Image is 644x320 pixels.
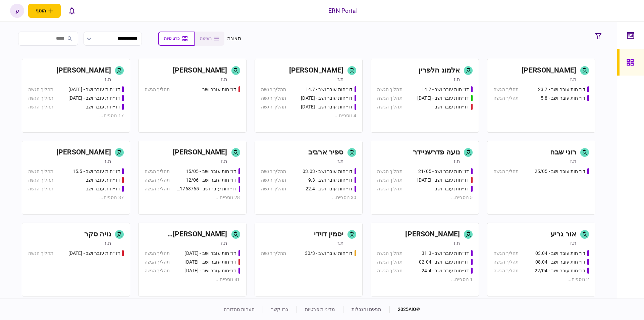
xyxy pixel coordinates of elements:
[419,259,469,266] div: דו״חות עובר ושב - 02.04
[301,95,353,102] div: דו״חות עובר ושב - 23.7.25
[261,185,286,192] div: תהליך הגשה
[86,103,120,110] div: דו״חות עובר ושב
[158,32,195,46] button: כרטיסיות
[535,168,585,175] div: דו״חות עובר ושב - 25/05
[138,223,247,296] a: [PERSON_NAME] [PERSON_NAME]ת.זדו״חות עובר ושב - 19/03/2025תהליך הגשהדו״חות עובר ושב - 19.3.25תהלי...
[493,259,519,266] div: תהליך הגשה
[145,250,170,257] div: תהליך הגשה
[195,32,224,46] button: רשימה
[305,250,353,257] div: דו״חות עובר ושב - 30/3
[535,259,585,266] div: דו״חות עובר ושב - 08.04
[86,177,120,184] div: דו״חות עובר ושב
[138,59,247,133] a: [PERSON_NAME]ת.זדו״חות עובר ושבתהליך הגשה
[377,259,402,266] div: תהליך הגשה
[377,103,402,110] div: תהליך הגשה
[202,86,236,93] div: דו״חות עובר ושב
[538,86,585,93] div: דו״חות עובר ושב - 23.7
[184,267,236,274] div: דו״חות עובר ושב - 19.3.25
[221,158,227,165] div: ת.ז
[261,95,286,102] div: תהליך הגשה
[255,141,363,215] a: ספיר ארביבת.זדו״חות עובר ושב - 03.03תהליך הגשהדו״חות עובר ושב - 9.3תהליך הגשהדו״חות עובר ושב - 22...
[405,229,460,240] div: [PERSON_NAME]
[28,250,53,257] div: תהליך הגשה
[522,65,576,76] div: [PERSON_NAME]
[261,168,286,175] div: תהליך הגשה
[145,86,170,93] div: תהליך הגשה
[84,229,111,240] div: נויה סקר
[28,168,53,175] div: תהליך הגשה
[493,95,519,102] div: תהליך הגשה
[28,95,53,102] div: תהליך הגשה
[371,141,479,215] a: נועה פדרשניידרת.זדו״חות עובר ושב - 21/05תהליך הגשהדו״חות עובר ושב - 03/06/25תהליך הגשהדו״חות עובר...
[493,86,519,93] div: תהליך הגשה
[413,147,460,158] div: נועה פדרשניידר
[28,112,124,119] div: 17 נוספים ...
[65,4,79,18] button: פתח רשימת התראות
[314,229,343,240] div: יסמין דוידי
[255,223,363,296] a: יסמין דוידית.זדו״חות עובר ושב - 30/3תהליך הגשה
[86,185,120,192] div: דו״חות עובר ושב
[337,158,343,165] div: ת.ז
[535,250,585,257] div: דו״חות עובר ושב - 03.04
[176,185,236,192] div: דו״חות עובר ושב - 511763765 18/06
[377,185,402,192] div: תהליך הגשה
[186,177,236,184] div: דו״חות עובר ושב - 12/06
[22,141,130,215] a: [PERSON_NAME]ת.זדו״חות עובר ושב - 15.5תהליך הגשהדו״חות עובר ושבתהליך הגשהדו״חות עובר ושבתהליך הגש...
[145,267,170,274] div: תהליך הגשה
[337,240,343,246] div: ת.ז
[261,103,286,110] div: תהליך הגשה
[337,76,343,83] div: ת.ז
[56,65,111,76] div: [PERSON_NAME]
[186,168,236,175] div: דו״חות עובר ושב - 15/05
[68,86,120,93] div: דו״חות עובר ושב - 25.06.25
[184,250,236,257] div: דו״חות עובר ושב - 19/03/2025
[22,223,130,296] a: נויה סקרת.זדו״חות עובר ושב - 19.03.2025תהליך הגשה
[56,147,111,158] div: [PERSON_NAME]
[454,158,460,165] div: ת.ז
[377,276,473,283] div: 1 נוספים ...
[418,168,469,175] div: דו״חות עובר ושב - 21/05
[22,59,130,133] a: [PERSON_NAME]ת.זדו״חות עובר ושב - 25.06.25תהליך הגשהדו״חות עובר ושב - 26.06.25תהליך הגשהדו״חות עו...
[227,35,241,43] div: תצוגה
[261,86,286,93] div: תהליך הגשה
[261,112,357,119] div: 4 נוספים ...
[371,223,479,296] a: [PERSON_NAME]ת.זדו״חות עובר ושב - 31.3תהליך הגשהדו״חות עובר ושב - 02.04תהליך הגשהדו״חות עובר ושב ...
[164,36,179,41] span: כרטיסיות
[200,36,212,41] span: רשימה
[306,185,353,192] div: דו״חות עובר ושב - 22.4
[550,229,576,240] div: אור גריע
[487,59,595,133] a: [PERSON_NAME]ת.זדו״חות עובר ושב - 23.7תהליך הגשהדו״חות עובר ושב - 5.8תהליך הגשה
[435,103,469,110] div: דו״חות עובר ושב
[570,240,576,246] div: ת.ז
[173,147,227,158] div: [PERSON_NAME]
[68,95,120,102] div: דו״חות עובר ושב - 26.06.25
[541,95,585,102] div: דו״חות עובר ושב - 5.8
[352,307,381,312] a: תנאים והגבלות
[28,177,53,184] div: תהליך הגשה
[493,250,519,257] div: תהליך הגשה
[261,177,286,184] div: תהליך הגשה
[419,65,460,76] div: אלמוג הלפרין
[145,177,170,184] div: תהליך הגשה
[454,240,460,246] div: ת.ז
[173,65,227,76] div: [PERSON_NAME]
[377,95,402,102] div: תהליך הגשה
[377,194,473,201] div: 5 נוספים ...
[487,223,595,296] a: אור גריעת.זדו״חות עובר ושב - 03.04תהליך הגשהדו״חות עובר ושב - 08.04תהליך הגשהדו״חות עובר ושב - 22...
[10,4,24,18] div: ע
[28,103,53,110] div: תהליך הגשה
[377,177,402,184] div: תהליך הגשה
[377,250,402,257] div: תהליך הגשה
[328,6,357,15] div: ERN Portal
[73,168,120,175] div: דו״חות עובר ושב - 15.5
[145,194,240,201] div: 28 נוספים ...
[145,276,240,283] div: 81 נוספים ...
[454,76,460,83] div: ת.ז
[105,76,111,83] div: ת.ז
[261,250,286,257] div: תהליך הגשה
[138,141,247,215] a: [PERSON_NAME]ת.זדו״חות עובר ושב - 15/05תהליך הגשהדו״חות עובר ושב - 12/06תהליך הגשהדו״חות עובר ושב...
[308,147,343,158] div: ספיר ארביב
[493,168,519,175] div: תהליך הגשה
[377,86,402,93] div: תהליך הגשה
[377,168,402,175] div: תהליך הגשה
